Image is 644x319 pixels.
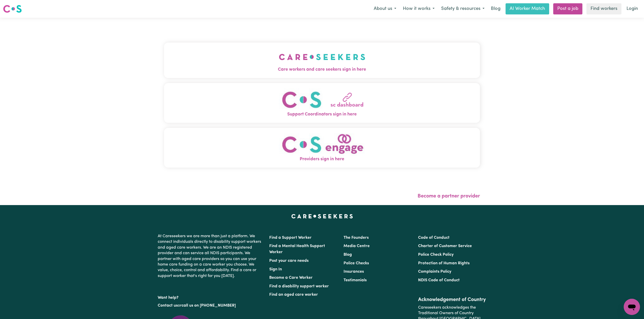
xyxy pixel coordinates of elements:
p: Want help? [158,293,263,301]
a: The Founders [344,236,369,240]
a: Complaints Policy [418,270,451,274]
button: About us [370,4,400,14]
a: Police Checks [344,261,369,265]
a: Media Centre [344,244,370,248]
button: Care workers and care seekers sign in here [164,43,480,78]
a: Find a Support Worker [269,236,312,240]
a: Post your care needs [269,259,309,263]
a: Insurances [344,270,364,274]
a: Contact us [158,304,178,308]
iframe: Button to launch messaging window [624,299,640,315]
h2: Acknowledgement of Country [418,297,486,303]
span: Support Coordinators sign in here [164,111,480,118]
a: Protection of Human Rights [418,261,470,265]
a: Code of Conduct [418,236,450,240]
a: Sign In [269,267,282,271]
a: Blog [344,253,352,257]
a: Find an aged care worker [269,293,318,297]
a: Login [623,3,641,14]
a: Blog [488,3,504,14]
a: AI Worker Match [506,3,549,14]
span: Providers sign in here [164,156,480,163]
a: Careseekers logo [3,3,22,15]
a: NDIS Code of Conduct [418,278,460,282]
a: Post a job [553,3,582,14]
a: Testimonials [344,278,367,282]
p: At Careseekers we are more than just a platform. We connect individuals directly to disability su... [158,231,263,281]
a: call us on [PHONE_NUMBER] [182,304,236,308]
p: or [158,301,263,310]
a: Find a Mental Health Support Worker [269,244,325,254]
button: Safety & resources [438,4,488,14]
a: Become a partner provider [418,194,480,199]
img: Careseekers logo [3,4,22,13]
span: Care workers and care seekers sign in here [164,66,480,73]
a: Find workers [586,3,621,14]
a: Charter of Customer Service [418,244,472,248]
a: Become a Care Worker [269,276,313,280]
a: Police Check Policy [418,253,454,257]
a: Find a disability support worker [269,284,329,288]
button: Providers sign in here [164,128,480,168]
button: Support Coordinators sign in here [164,83,480,123]
button: How it works [400,4,438,14]
a: Careseekers home page [291,214,353,218]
